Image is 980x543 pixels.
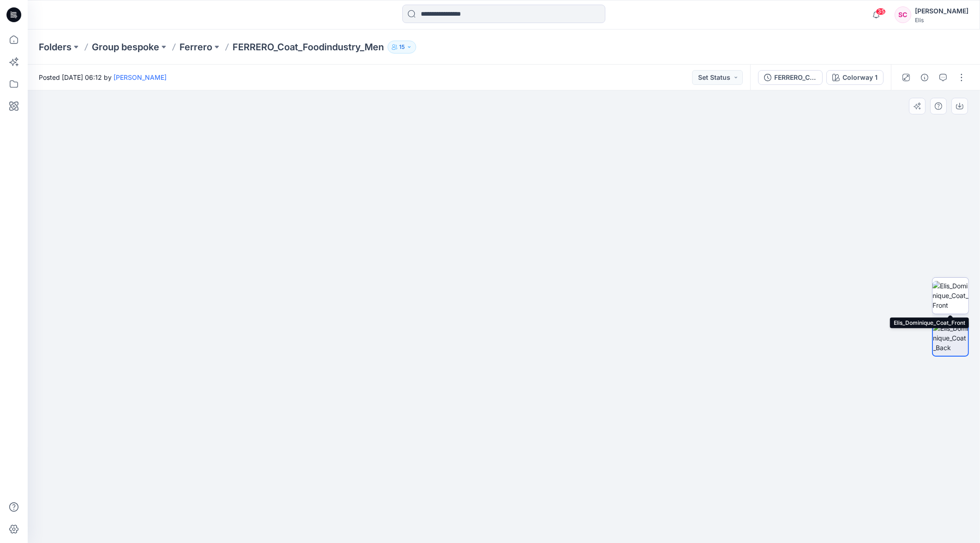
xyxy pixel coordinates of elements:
[932,281,968,310] img: Elis_Dominique_Coat_Front
[826,70,884,85] button: Colorway 1
[346,90,662,543] img: eyJhbGciOiJIUzI1NiIsImtpZCI6IjAiLCJzbHQiOiJzZXMiLCJ0eXAiOiJKV1QifQ.eyJkYXRhIjp7InR5cGUiOiJzdG9yYW...
[233,41,384,54] p: FERRERO_Coat_Foodindustry_Men
[179,41,212,54] a: Ferrero
[843,72,878,83] div: Colorway 1
[39,41,72,54] a: Folders
[915,17,968,24] div: Elis
[933,323,968,352] img: Elis_Dominique_Coat_Back
[758,70,823,85] button: FERRERO_Coat_Foodindustry_Men
[92,41,159,54] a: Group bespoke
[915,6,968,17] div: [PERSON_NAME]
[399,42,405,52] p: 15
[114,73,167,81] a: [PERSON_NAME]
[895,6,911,23] div: SC
[388,41,416,54] button: 15
[917,70,932,85] button: Details
[39,72,167,82] span: Posted [DATE] 06:12 by
[876,8,886,15] span: 35
[774,72,817,83] div: FERRERO_Coat_Foodindustry_Men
